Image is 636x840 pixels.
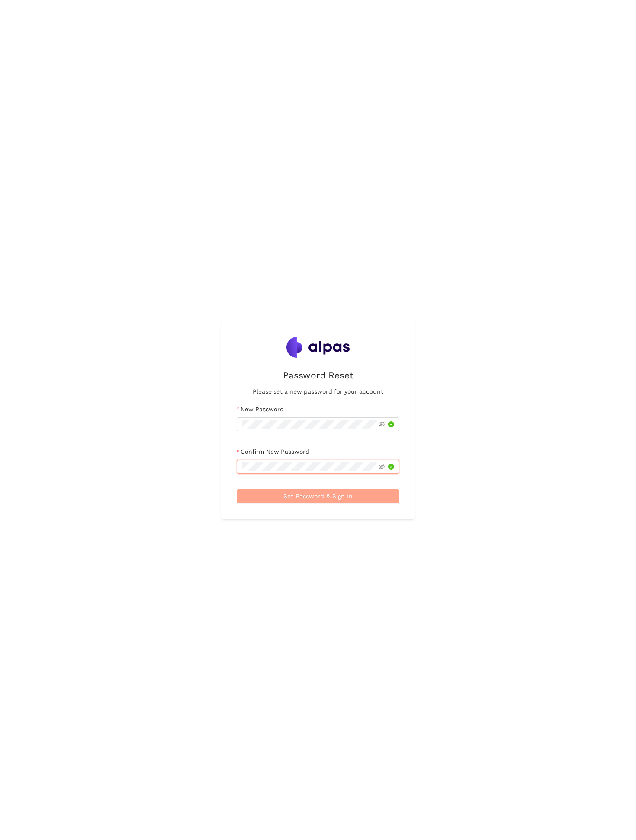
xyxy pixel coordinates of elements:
input: Confirm New Password [242,462,377,471]
span: eye-invisible [379,421,385,427]
img: Alpas Logo [286,337,350,358]
label: New Password [237,404,284,414]
h2: Password Reset [283,368,353,382]
span: Set Password & Sign In [283,491,353,501]
span: eye-invisible [379,464,385,470]
input: New Password [242,420,377,429]
button: Set Password & Sign In [237,489,399,503]
label: Confirm New Password [237,447,309,456]
h4: Please set a new password for your account [253,387,383,396]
